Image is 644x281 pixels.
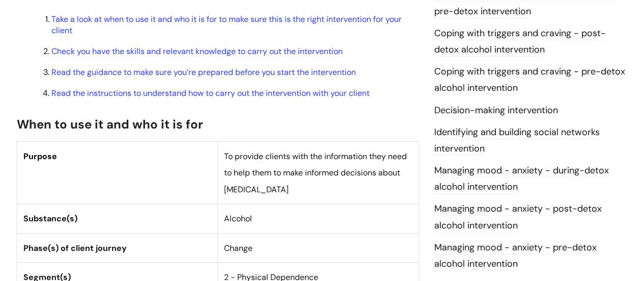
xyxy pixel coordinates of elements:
[434,241,597,271] a: Managing mood - anxiety - pre-detox alcohol intervention
[23,243,127,253] span: Phase(s) of client journey
[51,88,370,98] a: Read the instructions to understand how to carry out the intervention with your client
[224,243,253,253] span: Change
[23,151,57,162] span: Purpose
[434,27,606,57] a: Coping with triggers and craving - post-detox alcohol intervention
[224,213,252,224] span: Alcohol
[434,164,609,194] a: Managing mood - anxiety - during-detox alcohol intervention
[224,151,407,195] span: To provide clients with the information they need to help them to make informed decisions about [...
[434,202,602,232] a: Managing mood - anxiety - post-detox alcohol intervention
[23,213,77,224] span: Substance(s)
[434,65,625,95] a: Coping with triggers and craving - pre-detox alcohol intervention
[17,116,203,132] span: When to use it and who it is for
[51,67,356,78] a: Read the guidance to make sure you’re prepared before you start the intervention
[51,46,343,57] a: Check you have the skills and relevant knowledge to carry out the intervention
[434,104,558,117] a: Decision-making intervention
[51,14,402,36] a: Take a look at when to use it and who it is for to make sure this is the right intervention for y...
[434,126,600,156] a: Identifying and building social networks intervention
